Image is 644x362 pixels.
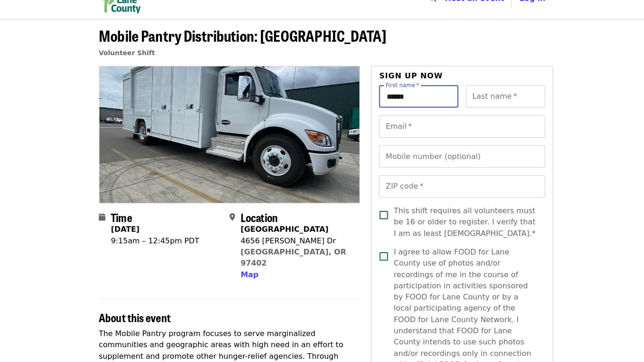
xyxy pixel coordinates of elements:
[375,173,538,196] input: ZIP code
[375,114,538,136] input: Email
[238,266,255,277] button: Map
[389,203,531,236] span: This shift requires all volunteers must be 16 or older to register. I verify that I am as least [...
[98,305,169,322] span: About this event
[375,144,538,166] input: Mobile number (optional)
[238,267,255,276] span: Map
[460,84,539,107] input: Last name
[238,222,325,231] strong: [GEOGRAPHIC_DATA]
[227,210,232,219] i: map-marker-alt icon
[238,245,342,265] a: [GEOGRAPHIC_DATA], OR 97402
[110,207,131,223] span: Time
[238,233,348,244] div: 4656 [PERSON_NAME] Dr
[98,210,104,219] i: calendar icon
[375,70,438,79] span: Sign up now
[110,233,197,244] div: 9:15am – 12:45pm PDT
[98,49,153,56] a: Volunteer Shift
[238,207,274,223] span: Location
[98,24,382,46] span: Mobile Pantry Distribution: [GEOGRAPHIC_DATA]
[381,82,414,87] label: First name
[375,84,453,107] input: First name
[110,222,138,231] strong: [DATE]
[98,66,356,200] img: Mobile Pantry Distribution: Bethel School District organized by Food for Lane County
